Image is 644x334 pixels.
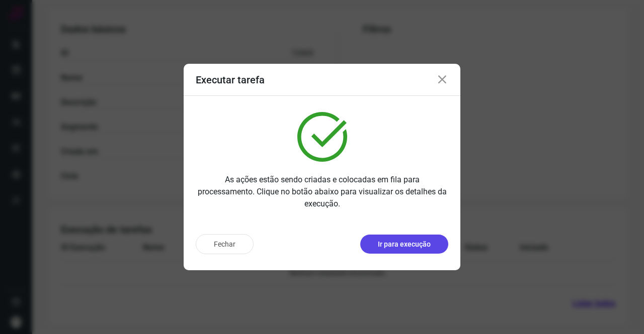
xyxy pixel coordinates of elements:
[378,239,431,250] p: Ir para execução
[196,74,265,86] h3: Executar tarefa
[196,234,254,254] button: Fechar
[360,235,448,254] button: Ir para execução
[297,112,347,162] img: verified.svg
[196,174,448,210] p: As ações estão sendo criadas e colocadas em fila para processamento. Clique no botão abaixo para ...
